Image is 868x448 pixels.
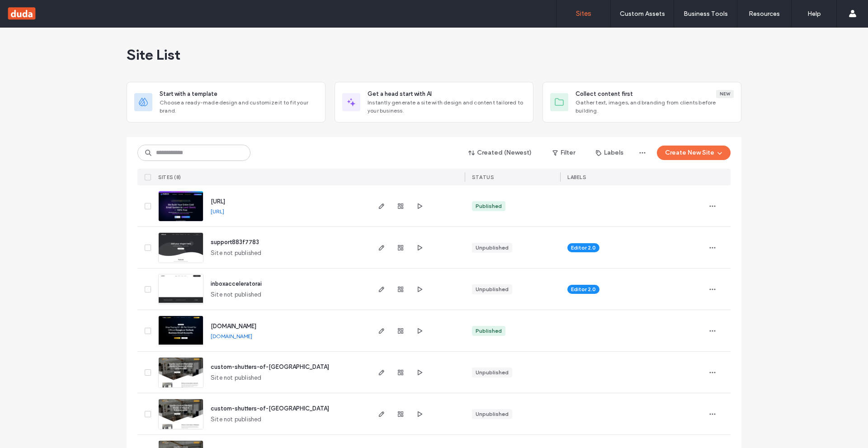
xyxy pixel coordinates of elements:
div: Unpublished [476,244,509,252]
div: Get a head start with AIInstantly generate a site with design and content tailored to your business. [335,82,533,123]
span: Start with a template [160,90,217,99]
button: Filter [543,146,584,160]
span: Choose a ready-made design and customize it to fit your brand. [160,99,318,115]
a: custom-shutters-of-[GEOGRAPHIC_DATA] [211,405,329,412]
span: Editor 2.0 [571,285,596,293]
label: Resources [749,10,780,18]
a: inboxacceleratorai [211,280,262,287]
label: Help [807,10,821,18]
div: Unpublished [476,285,509,293]
a: support883f7783 [211,239,259,245]
span: Site not published [211,249,262,258]
div: Unpublished [476,410,509,418]
button: Labels [588,146,632,160]
span: Site not published [211,415,262,424]
span: Site List [127,46,180,64]
a: [DOMAIN_NAME] [211,333,252,340]
div: Published [476,327,502,335]
label: Sites [576,9,591,18]
div: Unpublished [476,368,509,377]
div: Published [476,202,502,210]
a: [DOMAIN_NAME] [211,323,256,330]
label: Business Tools [684,10,728,18]
span: Site not published [211,290,262,299]
button: Created (Newest) [461,146,540,160]
button: Create New Site [657,146,731,160]
span: Editor 2.0 [571,244,596,252]
div: Collect content firstNewGather text, images, and branding from clients before building. [542,82,741,123]
label: Custom Assets [620,10,665,18]
span: Instantly generate a site with design and content tailored to your business. [368,99,526,115]
span: SITES (8) [158,174,181,180]
span: STATUS [472,174,494,180]
a: custom-shutters-of-[GEOGRAPHIC_DATA] [211,363,329,370]
span: Site not published [211,373,262,382]
span: Gather text, images, and branding from clients before building. [576,99,734,115]
a: [URL] [211,208,224,215]
div: New [716,90,734,98]
div: Start with a templateChoose a ready-made design and customize it to fit your brand. [127,82,325,123]
span: LABELS [567,174,586,180]
span: Get a head start with AI [368,90,432,99]
a: [URL] [211,198,225,205]
span: Collect content first [576,90,633,99]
